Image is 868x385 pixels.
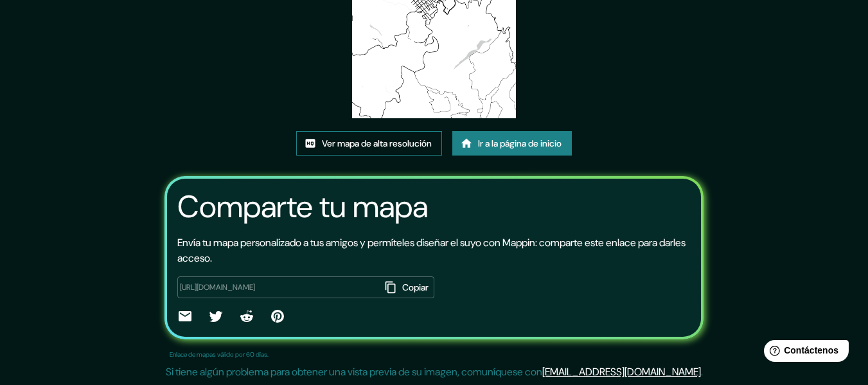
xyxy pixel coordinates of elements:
[166,365,542,379] font: Si tiene algún problema para obtener una vista previa de su imagen, comuníquese con
[402,282,429,293] font: Copiar
[754,335,854,371] iframe: Lanzador de widgets de ayuda
[322,138,432,150] font: Ver mapa de alta resolución
[542,365,701,379] a: [EMAIL_ADDRESS][DOMAIN_NAME]
[177,186,428,227] font: Comparte tu mapa
[296,131,442,156] a: Ver mapa de alta resolución
[478,138,562,150] font: Ir a la página de inicio
[177,236,686,265] font: Envía tu mapa personalizado a tus amigos y permíteles diseñar el suyo con Mappin: comparte este e...
[381,276,434,298] button: Copiar
[170,350,269,359] font: Enlace de mapas válido por 60 días.
[452,131,572,156] a: Ir a la página de inicio
[701,365,703,379] font: .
